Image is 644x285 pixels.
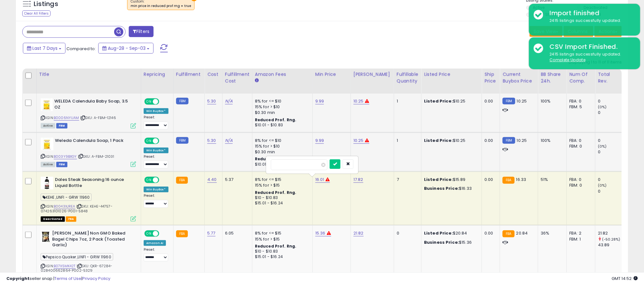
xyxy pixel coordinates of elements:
button: Filters [129,26,154,37]
a: 5.30 [207,98,216,104]
b: Dales Steak Seasoning 16 ounce Liquid Bottle [55,177,132,190]
div: min price in reduced prof rng = true [131,4,191,8]
span: FBA [66,216,77,222]
small: FBA [176,230,188,237]
b: Reduced Prof. Rng. [255,117,297,123]
div: 0 [598,177,624,182]
div: Title [39,71,138,78]
img: 31L23c0o7VL._SL40_.jpg [41,138,53,150]
span: OFF [158,99,168,104]
div: 43.89 [598,242,624,248]
div: $10 - $10.83 [255,249,308,254]
div: FBM: 1 [569,236,590,242]
div: 36% [541,230,562,236]
div: $10 - $10.83 [255,195,308,201]
div: Fulfillable Quantity [397,71,419,84]
a: 4.40 [207,176,217,183]
div: Import finished [545,9,635,18]
div: [PERSON_NAME] [353,71,391,78]
span: All listings that are unavailable for purchase on Amazon for any reason other than out-of-stock [41,216,65,222]
div: ASIN: [41,138,136,167]
div: 1 [397,98,416,104]
div: 21.82 [598,230,624,236]
span: Last 7 Days [32,45,58,51]
div: $10.01 - $10.83 [255,123,308,128]
div: 8% for <= $10 [255,138,308,143]
a: 17.82 [353,176,363,183]
div: 0 [598,189,624,194]
a: 16.01 [315,176,324,183]
div: 0 [598,149,624,155]
a: 9.99 [315,137,324,144]
span: OFF [158,138,168,143]
u: Complete Update [550,57,586,63]
b: Reduced Prof. Rng. [255,190,297,195]
div: FBA: 0 [569,138,590,143]
b: Reduced Prof. Rng. [255,156,297,162]
small: (0%) [598,183,607,188]
div: 0 [397,230,416,236]
div: 15% for > $15 [255,236,308,242]
div: 2415 listings successfully updated. [545,51,635,63]
b: WELEDA Calendula Baby Soap, 3.5 OZ [54,98,132,112]
small: (-50.28%) [602,237,620,242]
span: FBM [56,123,68,129]
span: ON [145,138,153,143]
div: Min Price [315,71,348,78]
small: Amazon Fees. [255,78,259,83]
div: $15.01 - $16.24 [255,254,308,260]
a: B0043XJREA [54,204,75,209]
a: 15.36 [315,230,325,236]
div: FBA: 2 [569,230,590,236]
div: Repricing [144,71,171,78]
div: Listed Price [424,71,479,78]
div: ASIN: [41,177,136,221]
div: Win BuyBox * [144,108,168,114]
div: Win BuyBox * [144,148,168,153]
b: Weleda Calendula Soap, 1 Pack [55,138,132,145]
span: ON [145,177,153,183]
a: N/A [225,98,233,104]
span: Aug-28 - Sep-03 [108,45,146,51]
b: Listed Price: [424,98,453,104]
div: FBM: 0 [569,182,590,188]
span: FBM [56,162,68,167]
div: 100% [541,138,562,143]
div: Cost [207,71,220,78]
div: 15% for > $15 [255,182,308,188]
a: Terms of Use [54,275,81,282]
div: $15.36 [424,240,477,245]
small: FBM [503,98,515,104]
div: 8% for <= $10 [255,98,308,104]
button: Last 7 Days [23,43,65,54]
span: ON [145,99,153,104]
small: (0%) [598,144,607,149]
div: 8% for <= $15 [255,230,308,236]
div: $16.33 [424,186,477,191]
b: Listed Price: [424,137,453,143]
div: 0.00 [484,177,495,182]
div: 51% [541,177,562,182]
img: 3166wJVY6cL._SL40_.jpg [41,177,53,189]
div: CSV Import Finished. [545,42,635,51]
small: FBA [503,230,514,237]
a: 5.77 [207,230,216,236]
b: [PERSON_NAME] Non GMO Baked Bagel Chips 7oz, 2 Pack (Toasted Garlic) [52,230,129,250]
div: $15.01 - $16.24 [255,201,308,206]
div: Preset: [144,115,168,129]
a: 10.25 [353,137,364,144]
div: Total Rev. [598,71,621,84]
b: Reduced Prof. Rng. [255,243,297,249]
span: | SKU: A-FBM-21031 [78,154,114,159]
div: $0.30 min [255,110,308,116]
div: Amazon AI [144,240,166,246]
div: FBM: 5 [569,104,590,110]
small: FBA [176,177,188,184]
div: 0 [598,98,624,104]
span: All listings currently available for purchase on Amazon [41,123,55,129]
span: 20.84 [516,230,528,236]
div: 0.00 [484,138,495,143]
a: 9.99 [315,98,324,104]
img: 41sIRUCr1XL._SL40_.jpg [41,230,51,243]
div: 15% for > $10 [255,104,308,110]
